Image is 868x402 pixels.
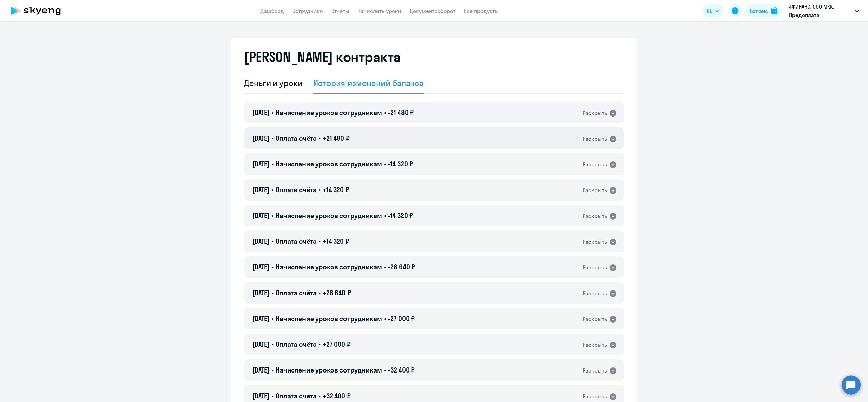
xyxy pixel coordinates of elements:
[771,7,777,14] img: balance
[388,263,415,271] span: -28 640 ₽
[357,7,401,14] a: Начислить уроки
[319,340,321,348] span: •
[583,289,607,298] div: Раскрыть
[276,160,382,168] span: Начисление уроков сотрудникам
[276,366,382,374] span: Начисление уроков сотрудникам
[276,288,317,297] span: Оплата счёта
[252,160,270,168] span: [DATE]
[276,211,382,220] span: Начисление уроков сотрудникам
[252,185,270,194] span: [DATE]
[252,211,270,220] span: [DATE]
[384,366,386,374] span: •
[583,341,607,349] div: Раскрыть
[323,340,351,348] span: +27 000 ₽
[313,78,424,88] div: История изменений баланса
[323,134,350,142] span: +21 480 ₽
[707,7,713,15] span: RU
[272,185,274,194] span: •
[244,78,302,88] div: Деньги и уроки
[319,185,321,194] span: •
[252,340,270,348] span: [DATE]
[272,314,274,323] span: •
[583,238,607,246] div: Раскрыть
[384,160,386,168] span: •
[272,108,274,117] span: •
[276,391,317,400] span: Оплата счёта
[252,288,270,297] span: [DATE]
[384,314,386,323] span: •
[384,263,386,271] span: •
[276,314,382,323] span: Начисление уроков сотрудникам
[410,7,455,14] a: Документооборот
[272,340,274,348] span: •
[583,109,607,117] div: Раскрыть
[583,392,607,401] div: Раскрыть
[272,288,274,297] span: •
[272,237,274,245] span: •
[388,211,413,220] span: -14 320 ₽
[583,315,607,323] div: Раскрыть
[272,134,274,142] span: •
[272,366,274,374] span: •
[789,3,852,19] p: 4ФИНАНС, ООО МКК, Предоплата
[319,134,321,142] span: •
[583,263,607,272] div: Раскрыть
[252,263,270,271] span: [DATE]
[388,160,413,168] span: -14 320 ₽
[252,314,270,323] span: [DATE]
[384,108,386,117] span: •
[252,108,270,117] span: [DATE]
[260,7,284,14] a: Дашборд
[750,7,768,15] div: Баланс
[746,4,782,18] button: Балансbalance
[292,7,323,14] a: Сотрудники
[272,160,274,168] span: •
[323,237,349,245] span: +14 320 ₽
[384,211,386,220] span: •
[319,391,321,400] span: •
[252,366,270,374] span: [DATE]
[252,391,270,400] span: [DATE]
[583,160,607,169] div: Раскрыть
[583,135,607,143] div: Раскрыть
[463,7,499,14] a: Все продукты
[276,108,382,117] span: Начисление уроков сотрудникам
[272,211,274,220] span: •
[276,263,382,271] span: Начисление уроков сотрудникам
[272,263,274,271] span: •
[276,185,317,194] span: Оплата счёта
[388,366,415,374] span: -32 400 ₽
[702,4,724,18] button: RU
[244,49,401,65] h2: [PERSON_NAME] контракта
[319,288,321,297] span: •
[272,391,274,400] span: •
[583,366,607,375] div: Раскрыть
[276,237,317,245] span: Оплата счёта
[276,134,317,142] span: Оплата счёта
[252,237,270,245] span: [DATE]
[331,7,349,14] a: Отчеты
[388,314,415,323] span: -27 000 ₽
[323,288,351,297] span: +28 640 ₽
[323,391,351,400] span: +32 400 ₽
[276,340,317,348] span: Оплата счёта
[323,185,349,194] span: +14 320 ₽
[583,212,607,220] div: Раскрыть
[786,3,862,19] button: 4ФИНАНС, ООО МКК, Предоплата
[252,134,270,142] span: [DATE]
[583,186,607,195] div: Раскрыть
[319,237,321,245] span: •
[388,108,414,117] span: -21 480 ₽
